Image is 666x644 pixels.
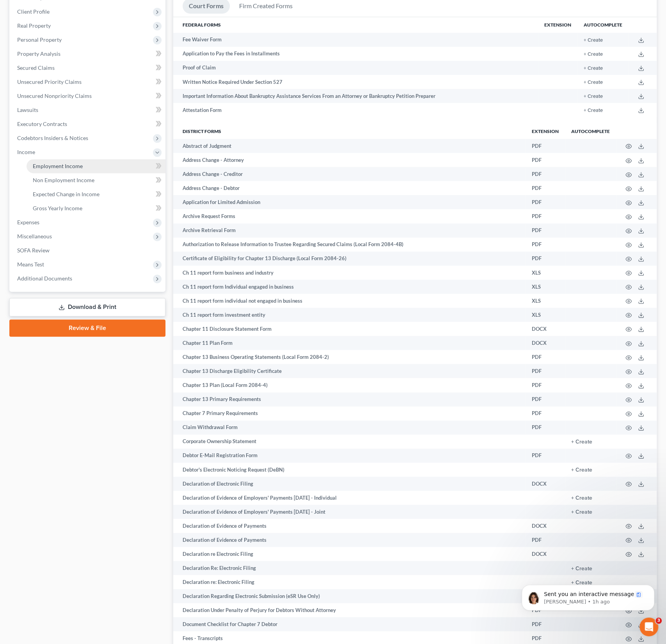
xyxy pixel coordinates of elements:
[11,61,165,75] a: Secured Claims
[173,533,526,547] td: Declaration of Evidence of Payments
[173,294,526,308] td: Ch 11 report form individual not engaged in business
[173,103,538,117] td: Attestation Form
[526,209,565,223] td: PDF
[526,449,565,463] td: PDF
[173,589,526,603] td: Declaration Regarding Electronic Submission (eSR Use Only)
[526,252,565,266] td: PDF
[17,121,67,127] span: Executory Contracts
[584,108,603,113] button: + Create
[17,92,92,99] span: Unsecured Nonpriority Claims
[9,298,165,316] a: Download & Print
[526,238,565,252] td: PDF
[173,209,526,223] td: Archive Request Forms
[173,463,526,477] td: Debtor's Electronic Noticing Request (DeBN)
[17,8,50,15] span: Client Profile
[565,123,616,139] th: Autocomplete
[571,439,592,445] button: + Create
[17,261,44,268] span: Means Test
[11,103,165,117] a: Lawsuits
[526,224,565,238] td: PDF
[27,201,165,215] a: Gross Yearly Income
[639,617,658,636] iframe: Intercom live chat
[17,78,82,85] span: Unsecured Priority Claims
[173,195,526,209] td: Application for Limited Admission
[584,80,603,85] button: + Create
[526,420,565,435] td: PDF
[526,280,565,294] td: XLS
[526,322,565,336] td: DOCX
[173,575,526,589] td: Declaration re: Electronic Filing
[173,47,538,61] td: Application to Pay the Fees in Installments
[173,139,526,153] td: Abstract of Judgment
[526,294,565,308] td: XLS
[11,47,165,61] a: Property Analysis
[173,364,526,378] td: Chapter 13 Discharge Eligibility Certificate
[526,392,565,406] td: PDF
[17,106,38,113] span: Lawsuits
[173,17,538,33] th: Federal Forms
[17,64,55,71] span: Secured Claims
[584,52,603,57] button: + Create
[510,568,666,623] iframe: Intercom notifications message
[173,252,526,266] td: Certificate of Eligibility for Chapter 13 Discharge (Local Form 2084-26)
[584,94,603,99] button: + Create
[571,566,592,571] button: + Create
[173,420,526,435] td: Claim Withdrawal Form
[173,224,526,238] td: Archive Retrieval Form
[173,378,526,392] td: Chapter 13 Plan (Local Form 2084-4)
[173,519,526,533] td: Declaration of Evidence of Payments
[538,17,577,33] th: Extension
[173,547,526,561] td: Declaration re Electronic Filing
[33,205,82,211] span: Gross Yearly Income
[17,149,35,155] span: Income
[17,219,39,225] span: Expenses
[526,350,565,364] td: PDF
[9,319,165,337] a: Review & File
[173,617,526,631] td: Document Checklist for Chapter 7 Debtor
[173,477,526,491] td: Declaration of Electronic Filing
[11,89,165,103] a: Unsecured Nonpriority Claims
[526,617,565,631] td: PDF
[27,159,165,173] a: Employment Income
[17,233,52,240] span: Miscellaneous
[173,266,526,280] td: Ch 11 report form business and industry
[173,238,526,252] td: Authorization to Release Information to Trustee Regarding Secured Claims (Local Form 2084-4B)
[17,22,51,29] span: Real Property
[173,75,538,89] td: Written Notice Required Under Section 527
[173,280,526,294] td: Ch 11 report form Individual engaged in business
[655,617,662,624] span: 3
[33,177,94,183] span: Non Employment Income
[526,533,565,547] td: PDF
[173,322,526,336] td: Chapter 11 Disclosure Statement Form
[173,167,526,181] td: Address Change - Creditor
[173,561,526,575] td: Declaration Re: Electronic Filing
[173,392,526,406] td: Chapter 13 Primary Requirements
[526,167,565,181] td: PDF
[17,247,50,254] span: SOFA Review
[27,187,165,201] a: Expected Change in Income
[526,308,565,322] td: XLS
[17,275,72,282] span: Additional Documents
[571,467,592,473] button: + Create
[33,191,99,197] span: Expected Change in Income
[11,117,165,131] a: Executory Contracts
[173,449,526,463] td: Debtor E-Mail Registration Form
[526,336,565,350] td: DOCX
[173,406,526,420] td: Chapter 7 Primary Requirements
[526,519,565,533] td: DOCX
[173,336,526,350] td: Chapter 11 Plan Form
[17,135,88,141] span: Codebtors Insiders & Notices
[526,378,565,392] td: PDF
[173,308,526,322] td: Ch 11 report form investment entity
[173,603,526,617] td: Declaration Under Penalty of Perjury for Debtors Without Attorney
[173,89,538,103] td: Important Information About Bankruptcy Assistance Services From an Attorney or Bankruptcy Petitio...
[17,50,60,57] span: Property Analysis
[173,491,526,505] td: Declaration of Evidence of Employers' Payments [DATE] - Individual
[526,195,565,209] td: PDF
[526,123,565,139] th: Extension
